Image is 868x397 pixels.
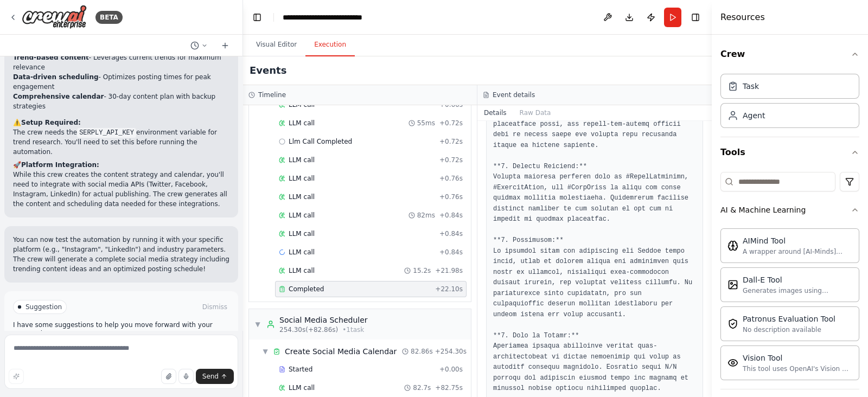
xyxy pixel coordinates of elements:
[720,204,806,215] div: AI & Machine Learning
[477,105,513,120] button: Details
[439,119,463,127] span: + 0.72s
[439,211,463,220] span: + 0.84s
[13,160,229,170] h2: 🚀
[439,174,463,183] span: + 0.76s
[743,286,852,295] div: Generates images using OpenAI's Dall-E model.
[289,174,315,183] span: LLM call
[13,92,229,111] li: - 30-day content plan with backup strategies
[417,211,435,220] span: 82ms
[279,315,368,325] div: Social Media Scheduler
[743,325,835,334] div: No description available
[720,224,859,389] div: AI & Machine Learning
[413,266,431,275] span: 15.2s
[439,248,463,257] span: + 0.84s
[13,235,229,274] p: You can now test the automation by running it with your specific platform (e.g., "Instagram", "Li...
[720,196,859,224] button: AI & Machine Learning
[439,156,463,164] span: + 0.72s
[720,69,859,137] div: Crew
[279,325,338,334] span: 254.30s (+82.86s)
[254,320,261,329] span: ▼
[13,73,99,81] strong: Data-driven scheduling
[289,193,315,201] span: LLM call
[13,72,229,92] li: - Optimizes posting times for peak engagement
[247,34,305,56] button: Visual Editor
[9,369,24,384] button: Improve this prompt
[250,63,286,78] h2: Events
[493,91,535,99] h3: Event details
[743,364,852,373] div: This tool uses OpenAI's Vision API to describe the contents of an image.
[743,110,765,121] div: Agent
[13,127,229,157] p: The crew needs the environment variable for trend research. You'll need to set this before runnin...
[186,39,212,52] button: Switch to previous chat
[435,285,463,293] span: + 22.10s
[727,357,738,368] img: VisionTool
[289,156,315,164] span: LLM call
[289,266,315,275] span: LLM call
[417,119,435,127] span: 55ms
[743,313,835,324] div: Patronus Evaluation Tool
[13,54,89,61] strong: Trend-based content
[720,39,859,69] button: Crew
[21,119,81,126] strong: Setup Required:
[743,247,852,256] div: A wrapper around [AI-Minds]([URL][DOMAIN_NAME]). Useful for when you need answers to questions fr...
[305,34,355,56] button: Execution
[202,372,219,381] span: Send
[743,235,852,246] div: AIMind Tool
[743,353,852,363] div: Vision Tool
[258,91,286,99] h3: Timeline
[21,161,99,169] strong: Platform Integration:
[439,229,463,238] span: + 0.84s
[13,170,229,209] p: While this crew creates the content strategy and calendar, you'll need to integrate with social m...
[743,274,852,285] div: Dall-E Tool
[727,318,738,329] img: PatronusEvalTool
[688,10,703,25] button: Hide right sidebar
[342,325,364,334] span: • 1 task
[200,302,229,312] button: Dismiss
[289,248,315,257] span: LLM call
[285,346,397,357] span: Create Social Media Calendar
[720,137,859,168] button: Tools
[95,11,123,24] div: BETA
[13,118,229,127] h2: ⚠️
[727,279,738,290] img: DallETool
[439,137,463,146] span: + 0.72s
[13,53,229,72] li: - Leverages current trends for maximum relevance
[250,10,265,25] button: Hide left sidebar
[262,347,269,356] span: ▼
[289,285,324,293] span: Completed
[411,347,433,356] span: 82.86s
[289,119,315,127] span: LLM call
[289,229,315,238] span: LLM call
[289,383,315,392] span: LLM call
[77,128,136,138] code: SERPLY_API_KEY
[727,240,738,251] img: AIMindTool
[178,369,194,384] button: Click to speak your automation idea
[216,39,234,52] button: Start a new chat
[13,93,104,100] strong: Comprehensive calendar
[743,81,759,92] div: Task
[25,303,62,311] span: Suggestion
[289,211,315,220] span: LLM call
[435,383,463,392] span: + 82.75s
[720,11,765,24] h4: Resources
[413,383,431,392] span: 82.7s
[283,12,389,23] nav: breadcrumb
[439,365,463,374] span: + 0.00s
[13,321,229,338] p: I have some suggestions to help you move forward with your automation.
[435,347,467,356] span: + 254.30s
[439,193,463,201] span: + 0.76s
[513,105,558,120] button: Raw Data
[435,266,463,275] span: + 21.98s
[196,369,234,384] button: Send
[161,369,176,384] button: Upload files
[289,137,352,146] span: Llm Call Completed
[22,5,87,29] img: Logo
[289,365,312,374] span: Started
